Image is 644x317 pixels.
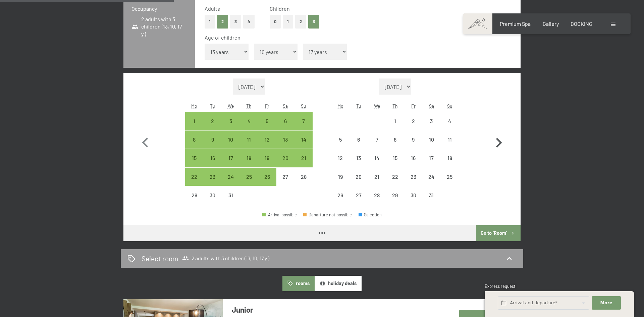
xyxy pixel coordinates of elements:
div: Arrival not possible [222,186,240,204]
h2: Select room [142,254,178,263]
div: Sun Dec 28 2025 [294,168,313,186]
div: Wed Dec 24 2025 [222,168,240,186]
button: 0 [270,15,281,29]
div: Arrival not possible [331,186,350,204]
div: Thu Dec 11 2025 [240,130,258,149]
abbr: Friday [265,103,269,109]
div: Thu Jan 08 2026 [386,130,404,149]
div: 27 [277,174,294,191]
div: Fri Dec 05 2025 [258,112,276,130]
a: Gallery [543,20,559,27]
div: 15 [186,155,203,172]
abbr: Thursday [246,103,252,109]
span: Children [270,5,290,12]
div: 25 [441,174,458,191]
div: Sat Jan 03 2026 [422,112,440,130]
div: Sat Dec 13 2025 [276,130,294,149]
div: Arrival possible [258,112,276,130]
div: 14 [295,137,312,154]
div: 4 [441,118,458,135]
div: 15 [387,155,404,172]
a: Premium Spa [500,20,531,27]
div: Arrival not possible [185,186,203,204]
div: Arrival not possible [404,112,422,130]
div: 30 [204,193,221,209]
div: Age of children [205,34,505,41]
div: Fri Dec 12 2025 [258,130,276,149]
div: Tue Jan 20 2026 [350,168,368,186]
div: Arrival possible [258,130,276,149]
div: Arrival possible [240,149,258,167]
div: Arrival possible [240,168,258,186]
abbr: Sunday [301,103,306,109]
div: Arrival possible [185,130,203,149]
div: 8 [186,137,203,154]
span: 2 adults with 3 children (13, 10, 17 y.) [131,15,187,38]
div: Sat Jan 24 2026 [422,168,440,186]
div: 12 [259,137,275,154]
div: 9 [405,137,422,154]
div: 19 [332,174,349,191]
div: Arrival possible [294,149,313,167]
div: 30 [405,193,422,209]
div: Fri Jan 30 2026 [404,186,422,204]
div: Arrival possible [258,168,276,186]
div: Arrival not possible [386,112,404,130]
div: 20 [277,155,294,172]
div: Arrival not possible [368,149,386,167]
div: Arrival possible [222,168,240,186]
div: Wed Jan 07 2026 [368,130,386,149]
div: Arrival not possible [422,168,440,186]
div: Fri Dec 19 2025 [258,149,276,167]
div: Arrival not possible [422,186,440,204]
div: Wed Dec 31 2025 [222,186,240,204]
div: 16 [204,155,221,172]
abbr: Thursday [392,103,398,109]
div: Arrival not possible [441,168,459,186]
div: Arrival not possible [368,130,386,149]
div: 10 [222,137,239,154]
div: Wed Dec 03 2025 [222,112,240,130]
div: Tue Dec 23 2025 [203,168,221,186]
button: rooms [282,276,314,291]
div: Arrival not possible [350,186,368,204]
span: More [600,300,612,306]
div: Fri Jan 16 2026 [404,149,422,167]
div: Sun Jan 18 2026 [441,149,459,167]
button: Next month [489,78,508,205]
div: Mon Jan 26 2026 [331,186,350,204]
button: 1 [205,15,215,29]
div: Thu Dec 25 2025 [240,168,258,186]
button: 3 [230,15,241,29]
button: 1 [283,15,293,29]
div: Arrival possible [222,112,240,130]
div: 3 [423,118,440,135]
div: 2 [405,118,422,135]
div: Thu Dec 04 2025 [240,112,258,130]
div: Tue Dec 16 2025 [203,149,221,167]
div: Mon Dec 01 2025 [185,112,203,130]
div: Arrival possible [203,112,221,130]
div: Arrival possible [240,112,258,130]
div: Fri Jan 23 2026 [404,168,422,186]
div: Mon Dec 29 2025 [185,186,203,204]
div: Arrival not possible [350,130,368,149]
abbr: Friday [411,103,416,109]
abbr: Monday [337,103,343,109]
div: Wed Jan 21 2026 [368,168,386,186]
div: Mon Jan 05 2026 [331,130,350,149]
div: Arrival possible [222,130,240,149]
div: 2 [204,118,221,135]
div: Arrival not possible [368,186,386,204]
div: Arrival not possible [404,168,422,186]
div: Wed Jan 14 2026 [368,149,386,167]
div: Sat Jan 17 2026 [422,149,440,167]
div: Arrival possible [294,130,313,149]
span: 2 adults with 3 children (13, 10, 17 y.) [182,255,269,262]
div: Arrival not possible [350,149,368,167]
div: Arrival not possible [404,130,422,149]
abbr: Wednesday [374,103,380,109]
div: 18 [441,155,458,172]
div: 1 [186,118,203,135]
div: 9 [204,137,221,154]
